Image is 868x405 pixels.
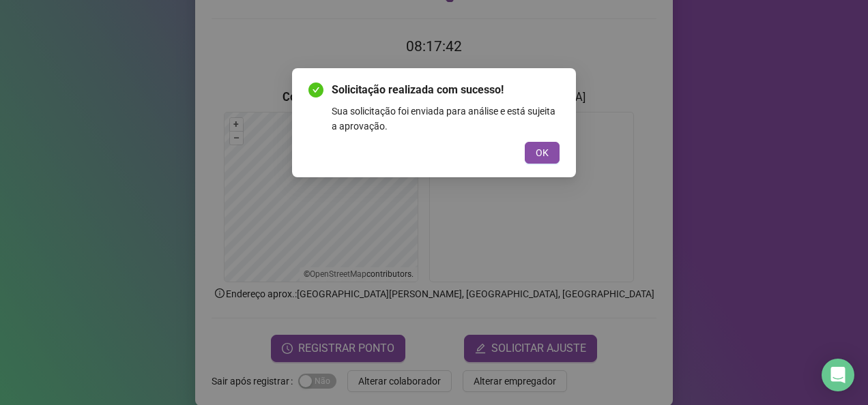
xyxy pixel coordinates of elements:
[332,104,560,134] div: Sua solicitação foi enviada para análise e está sujeita a aprovação.
[822,359,854,391] div: Open Intercom Messenger
[332,82,560,98] span: Solicitação realizada com sucesso!
[525,142,560,164] button: OK
[536,145,549,160] span: OK
[308,82,323,97] span: check-circle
